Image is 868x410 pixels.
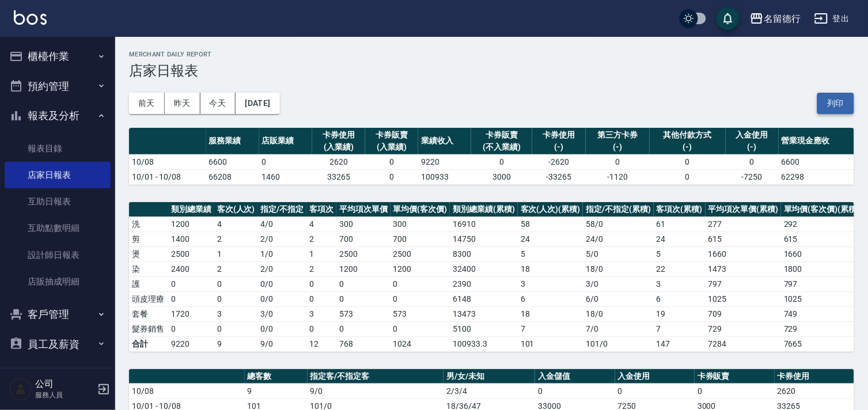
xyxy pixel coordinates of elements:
[312,154,365,169] td: 2620
[129,63,854,79] h3: 店家日報表
[418,169,471,184] td: 100933
[654,217,706,231] td: 61
[214,336,258,351] td: 9
[306,306,336,321] td: 3
[779,128,854,155] th: 營業現金應收
[653,129,722,141] div: 其他付款方式
[214,306,258,321] td: 3
[391,202,450,217] th: 單均價(客次價)
[474,141,529,153] div: (不入業績)
[654,202,706,217] th: 客項次(累積)
[306,276,336,291] td: 0
[336,231,391,246] td: 700
[129,306,168,321] td: 套餐
[257,291,306,306] td: 0 / 0
[129,321,168,336] td: 髮券銷售
[257,217,306,231] td: 4 / 0
[781,336,862,351] td: 7665
[168,202,214,217] th: 類別總業績
[257,336,306,351] td: 9/0
[706,246,782,261] td: 1660
[35,378,94,390] h5: 公司
[729,129,776,141] div: 入金使用
[5,188,111,215] a: 互助日報表
[129,51,854,58] h2: Merchant Daily Report
[583,202,654,217] th: 指定/不指定(累積)
[214,217,258,231] td: 4
[518,291,583,306] td: 6
[306,246,336,261] td: 1
[168,321,214,336] td: 0
[450,231,518,246] td: 14750
[129,261,168,276] td: 染
[306,231,336,246] td: 2
[168,217,214,231] td: 1200
[200,93,236,114] button: 今天
[583,306,654,321] td: 18 / 0
[391,231,450,246] td: 700
[5,101,111,131] button: 報表及分析
[450,306,518,321] td: 13473
[518,336,583,351] td: 101
[336,276,391,291] td: 0
[706,231,782,246] td: 615
[810,8,854,29] button: 登出
[336,306,391,321] td: 573
[129,291,168,306] td: 頭皮理療
[583,246,654,261] td: 5 / 0
[444,384,535,398] td: 2/3/4
[214,291,258,306] td: 0
[518,276,583,291] td: 3
[695,384,774,398] td: 0
[764,12,801,26] div: 名留德行
[535,141,582,153] div: (-)
[444,369,535,384] th: 男/女/未知
[450,291,518,306] td: 6148
[654,306,706,321] td: 19
[306,202,336,217] th: 客項次
[781,261,862,276] td: 1800
[129,246,168,261] td: 燙
[257,321,306,336] td: 0 / 0
[654,321,706,336] td: 7
[168,336,214,351] td: 9220
[257,261,306,276] td: 2 / 0
[336,291,391,306] td: 0
[781,217,862,231] td: 292
[706,291,782,306] td: 1025
[535,369,615,384] th: 入金儲值
[583,336,654,351] td: 101/0
[257,231,306,246] td: 2 / 0
[391,217,450,231] td: 300
[365,154,418,169] td: 0
[365,169,418,184] td: 0
[168,276,214,291] td: 0
[583,276,654,291] td: 3 / 0
[129,154,206,169] td: 10/08
[654,276,706,291] td: 3
[391,336,450,351] td: 1024
[315,129,362,141] div: 卡券使用
[589,129,647,141] div: 第三方卡券
[745,7,805,31] button: 名留德行
[14,10,47,25] img: Logo
[168,261,214,276] td: 2400
[817,93,854,114] button: 列印
[535,129,582,141] div: 卡券使用
[775,384,854,398] td: 2620
[583,321,654,336] td: 7 / 0
[5,268,111,295] a: 店販抽成明細
[450,321,518,336] td: 5100
[729,141,776,153] div: (-)
[775,369,854,384] th: 卡券使用
[391,261,450,276] td: 1200
[781,276,862,291] td: 797
[650,169,725,184] td: 0
[336,261,391,276] td: 1200
[471,154,532,169] td: 0
[418,154,471,169] td: 9220
[518,321,583,336] td: 7
[336,336,391,351] td: 768
[5,215,111,241] a: 互助點數明細
[245,384,308,398] td: 9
